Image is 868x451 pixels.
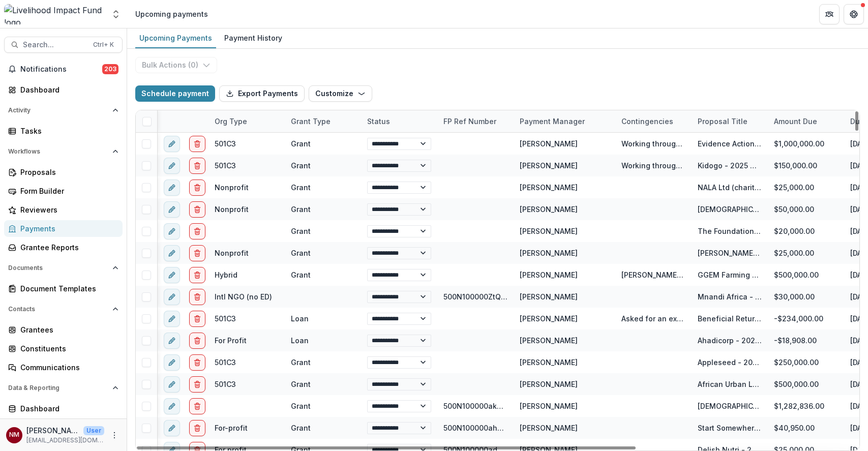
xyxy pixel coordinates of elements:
[4,123,123,139] a: Tasks
[291,160,311,171] div: Grant
[698,335,762,346] div: Ahadicorp - 2024 Loan
[91,39,116,50] div: Ctrl + K
[135,57,217,73] button: Bulk Actions (0)
[164,311,180,327] button: edit
[291,357,311,368] div: Grant
[285,110,361,132] div: Grant Type
[437,116,502,127] div: FP Ref Number
[4,81,123,98] a: Dashboard
[698,226,762,236] div: The Foundation for Child Health and Mental Health in [GEOGRAPHIC_DATA] and [GEOGRAPHIC_DATA] 2025
[26,425,79,436] p: [PERSON_NAME]
[698,291,762,302] div: Mnandi Africa - 2025 Fiscal Sponsorship Dovetail
[768,242,844,264] div: $25,000.00
[615,110,692,132] div: Contingencies
[20,167,114,177] div: Proposals
[4,301,123,317] button: Open Contacts
[361,110,437,132] div: Status
[164,333,180,349] button: edit
[219,85,305,102] button: Export Payments
[443,401,507,411] div: 500N100000akVYjIAM
[189,201,205,218] button: delete
[131,7,212,21] nav: breadcrumb
[520,138,578,149] div: [PERSON_NAME]
[768,133,844,155] div: $1,000,000.00
[698,248,762,258] div: [PERSON_NAME] World Disaster Relief 2025
[285,116,337,127] div: Grant Type
[768,110,844,132] div: Amount Due
[8,107,108,114] span: Activity
[514,116,591,127] div: Payment Manager
[164,420,180,436] button: edit
[768,116,823,127] div: Amount Due
[514,110,615,132] div: Payment Manager
[698,269,762,280] div: GGEM Farming - 2024-26 Grant
[437,110,514,132] div: FP Ref Number
[291,226,311,236] div: Grant
[291,269,311,280] div: Grant
[215,313,236,324] div: 501C3
[208,110,285,132] div: Org type
[4,143,123,160] button: Open Workflows
[189,289,205,305] button: delete
[20,204,114,215] div: Reviewers
[698,313,762,324] div: Beneficial Returns (Sistema Bio) - 2023 Loan
[768,417,844,439] div: $40,950.00
[215,138,236,149] div: 501C3
[109,4,123,24] button: Open entity switcher
[9,432,19,438] div: Njeri Muthuri
[4,61,123,77] button: Notifications203
[164,179,180,196] button: edit
[698,160,762,171] div: Kidogo - 2025 Grant
[621,160,685,171] div: Working through with UBS
[215,335,247,346] div: For Profit
[361,116,396,127] div: Status
[291,182,311,193] div: Grant
[291,423,311,433] div: Grant
[135,85,215,102] button: Schedule payment
[215,291,272,302] div: Intl NGO (no ED)
[215,357,236,368] div: 501C3
[189,354,205,371] button: delete
[108,429,121,441] button: More
[768,395,844,417] div: $1,282,836.00
[309,85,372,102] button: Customize
[698,423,762,433] div: Start Somewhere - 2025 Grant - TwistBlock Automation Tool
[768,155,844,176] div: $150,000.00
[291,313,309,324] div: Loan
[4,4,105,24] img: Livelihood Impact Fund logo
[164,223,180,239] button: edit
[291,138,311,149] div: Grant
[189,267,205,283] button: delete
[698,379,762,389] div: African Urban Lab - Secondary Cities - 2024-27 Grant
[4,37,123,53] button: Search...
[768,264,844,286] div: $500,000.00
[520,357,578,368] div: [PERSON_NAME]
[520,335,578,346] div: [PERSON_NAME]
[8,264,108,272] span: Documents
[692,116,754,127] div: Proposal Title
[135,9,208,19] div: Upcoming payments
[692,110,768,132] div: Proposal Title
[189,398,205,414] button: delete
[164,376,180,393] button: edit
[83,426,104,435] p: User
[768,373,844,395] div: $500,000.00
[8,306,108,313] span: Contacts
[20,223,114,234] div: Payments
[291,204,311,215] div: Grant
[4,260,123,276] button: Open Documents
[164,289,180,305] button: edit
[164,158,180,174] button: edit
[698,357,762,368] div: Appleseed - 2024-26 Grant - Lab & Fund
[621,138,685,149] div: Working through with UBS
[220,31,286,45] div: Payment History
[4,400,123,417] a: Dashboard
[520,226,578,236] div: [PERSON_NAME]
[20,403,114,414] div: Dashboard
[23,41,87,49] span: Search...
[215,182,249,193] div: Nonprofit
[520,248,578,258] div: [PERSON_NAME]
[20,186,114,196] div: Form Builder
